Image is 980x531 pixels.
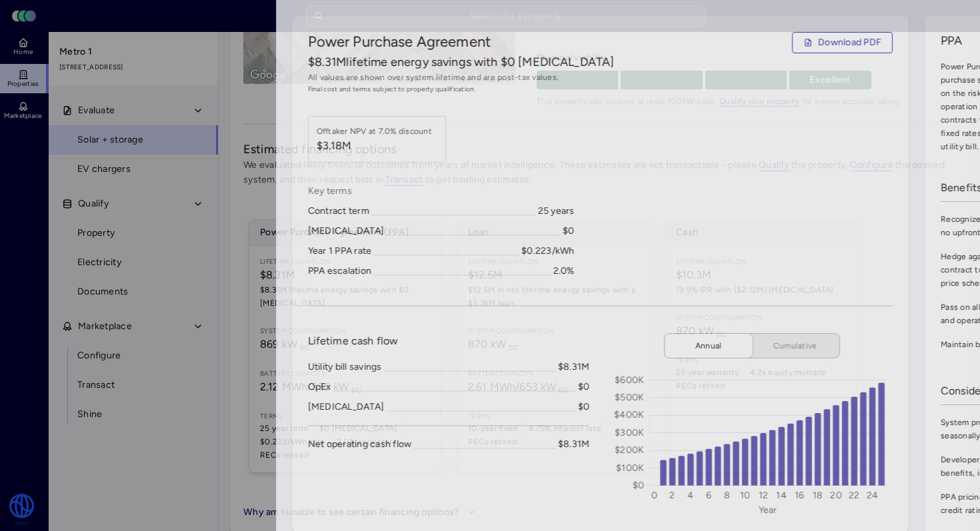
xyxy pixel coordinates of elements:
[308,264,372,278] div: PPA escalation
[759,490,769,501] text: 12
[308,184,575,199] span: Key terms
[308,400,385,414] div: [MEDICAL_DATA]
[633,480,645,491] text: $0
[308,84,893,95] span: Final cost and terms subject to property qualification.
[792,32,893,53] button: Download PDF
[538,204,575,219] div: 25 years
[615,427,645,438] text: $300K
[308,204,369,219] div: Contract term
[831,490,843,501] text: 20
[578,380,590,394] div: $0
[617,462,645,474] text: $100K
[762,339,829,352] span: Cumulative
[740,490,751,501] text: 10
[558,360,590,374] div: $8.31M
[317,125,432,138] div: Offtaker NPV at 7.0% discount
[578,400,590,414] div: $0
[706,490,711,501] text: 6
[308,53,615,71] span: $8.31M lifetime energy savings with $0 [MEDICAL_DATA]
[759,504,777,516] text: Year
[317,138,432,154] span: $3.18M
[724,490,730,501] text: 8
[615,392,645,403] text: $500K
[521,244,575,259] div: $0.223/kWh
[675,339,742,352] span: Annual
[777,490,787,501] text: 14
[308,437,412,452] div: Net operating cash flow
[651,490,657,501] text: 0
[813,490,823,501] text: 18
[818,35,881,50] span: Download PDF
[615,444,645,456] text: $200K
[795,490,805,501] text: 16
[563,224,575,239] div: $0
[670,490,675,501] text: 2
[558,437,590,452] div: $8.31M
[867,490,879,501] text: 24
[615,409,645,420] text: $400K
[553,264,575,278] div: 2.0%
[308,380,331,394] div: OpEx
[308,244,372,259] div: Year 1 PPA rate
[849,490,860,501] text: 22
[308,71,893,84] span: All values are shown over system lifetime and are post-tax values.
[308,333,399,349] span: Lifetime cash flow
[308,32,491,53] span: Power Purchase Agreement
[308,224,385,239] div: [MEDICAL_DATA]
[688,490,694,501] text: 4
[615,374,645,386] text: $600K
[308,360,382,374] div: Utility bill savings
